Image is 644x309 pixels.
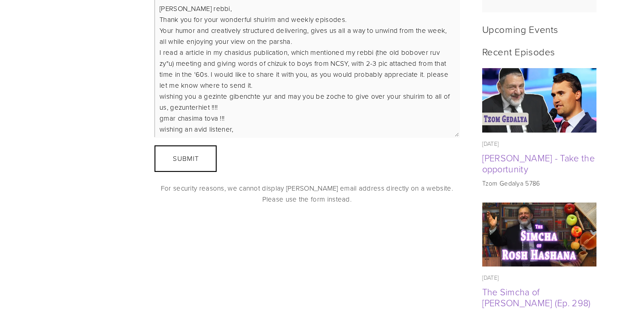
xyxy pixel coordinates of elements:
[482,139,499,148] time: [DATE]
[482,202,596,267] img: The Simcha of Rosh Hashana (Ep. 298)
[154,145,217,172] button: SubmitSubmit
[482,151,595,175] a: [PERSON_NAME] - Take the opportunity
[173,154,199,163] span: Submit
[482,68,596,133] img: Tzom Gedalya - Take the opportunity
[482,68,596,133] a: Tzom Gedalya - Take the opportunity
[154,183,459,205] p: For security reasons, we cannot display [PERSON_NAME] email address directly on a website. Please...
[482,285,591,309] a: The Simcha of [PERSON_NAME] (Ep. 298)
[482,23,596,35] h2: Upcoming Events
[482,202,596,267] a: The Simcha of Rosh Hashana (Ep. 298)
[482,46,596,57] h2: Recent Episodes
[482,179,596,188] p: Tzom Gedalya 5786
[482,273,499,282] time: [DATE]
